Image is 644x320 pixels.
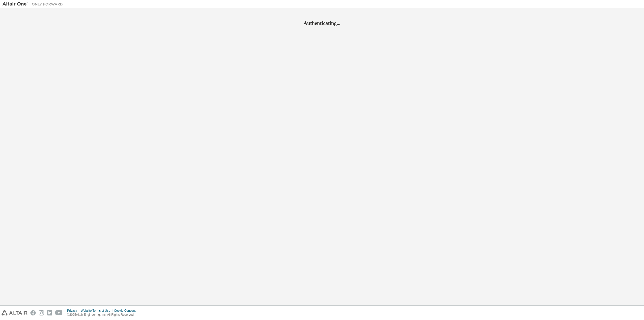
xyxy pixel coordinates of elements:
[114,309,138,313] div: Cookie Consent
[3,20,641,26] h2: Authenticating...
[39,310,44,315] img: instagram.svg
[30,310,36,315] img: facebook.svg
[67,309,81,313] div: Privacy
[3,2,65,7] img: Altair One
[55,310,63,315] img: youtube.svg
[47,310,52,315] img: linkedin.svg
[81,309,114,313] div: Website Terms of Use
[2,310,27,315] img: altair_logo.svg
[67,313,139,317] p: © 2025 Altair Engineering, Inc. All Rights Reserved.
